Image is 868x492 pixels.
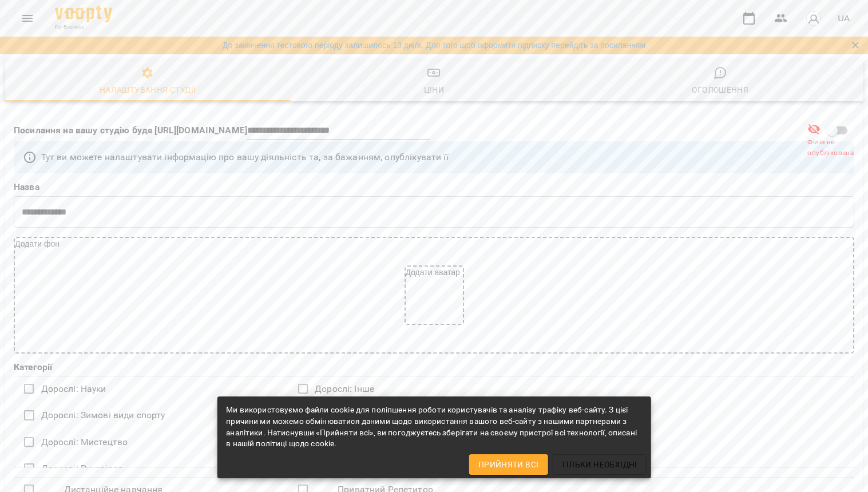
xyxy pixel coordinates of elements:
span: Тільки необхідні [561,458,637,471]
p: Посилання на вашу студію буде [URL][DOMAIN_NAME] [14,124,247,137]
img: Voopty Logo [55,6,112,22]
button: Прийняти всі [469,454,548,475]
button: Menu [14,5,41,32]
div: Ціни [424,83,445,97]
a: До закінчення тестового періоду залишилось 13 дні/в. Для того щоб оформити підписку перейдіть за ... [223,39,645,51]
div: Ми використовуємо файли cookie для поліпшення роботи користувачів та аналізу трафіку веб-сайту. З... [226,400,642,454]
span: Філія не опублікована [807,137,865,159]
span: Дорослі: Науки [41,382,106,396]
span: Дорослі: Зимові види спорту [41,408,165,422]
span: Дорослі: Інше [315,382,374,396]
div: Додати аватар [406,267,463,324]
div: Оголошення [692,83,748,97]
label: Назва [14,182,854,192]
div: Налаштування студії [100,83,196,97]
span: UA [838,12,850,24]
button: Тільки необхідні [552,454,646,475]
img: avatar_s.png [806,10,822,26]
span: Дорослі: Мистецтво [41,435,128,449]
span: Дорослі: Рукоділля [41,462,124,475]
button: UA [833,7,854,29]
span: Прийняти всі [478,458,539,471]
label: Категорії [14,363,854,372]
span: For Business [55,23,112,31]
p: Тут ви можете налаштувати інформацію про вашу діяльність та, за бажанням, опублікувати її [41,150,449,164]
button: Закрити сповіщення [847,37,863,53]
